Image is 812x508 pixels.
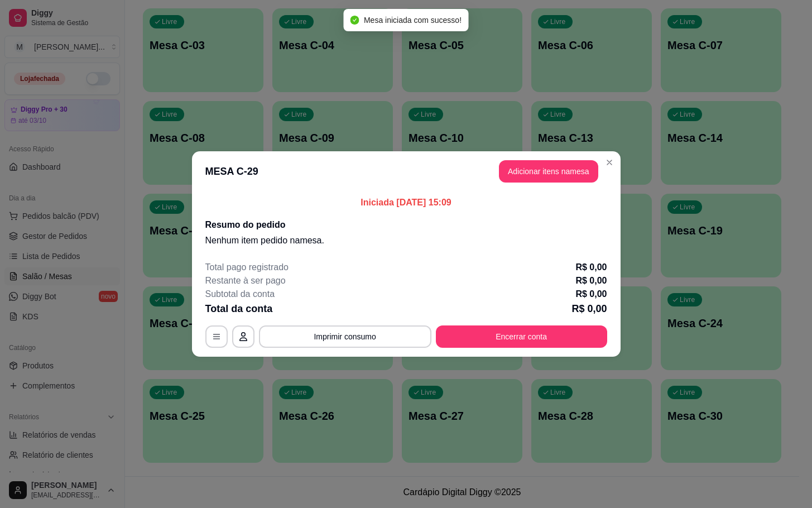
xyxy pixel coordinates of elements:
button: Imprimir consumo [259,325,431,348]
h2: Resumo do pedido [205,218,607,232]
p: R$ 0,00 [575,287,607,301]
button: Adicionar itens namesa [499,160,598,183]
p: R$ 0,00 [575,261,607,274]
header: MESA C-29 [192,151,621,191]
p: R$ 0,00 [575,274,607,287]
p: Nenhum item pedido na mesa . [205,234,607,247]
p: Restante à ser pago [205,274,286,287]
button: Encerrar conta [436,325,607,348]
span: Mesa iniciada com sucesso! [364,16,462,25]
p: Total pago registrado [205,261,289,274]
p: Subtotal da conta [205,287,275,301]
button: Close [600,154,618,171]
p: Iniciada [DATE] 15:09 [205,196,607,209]
p: R$ 0,00 [571,301,607,317]
span: check-circle [350,16,359,25]
p: Total da conta [205,301,273,317]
